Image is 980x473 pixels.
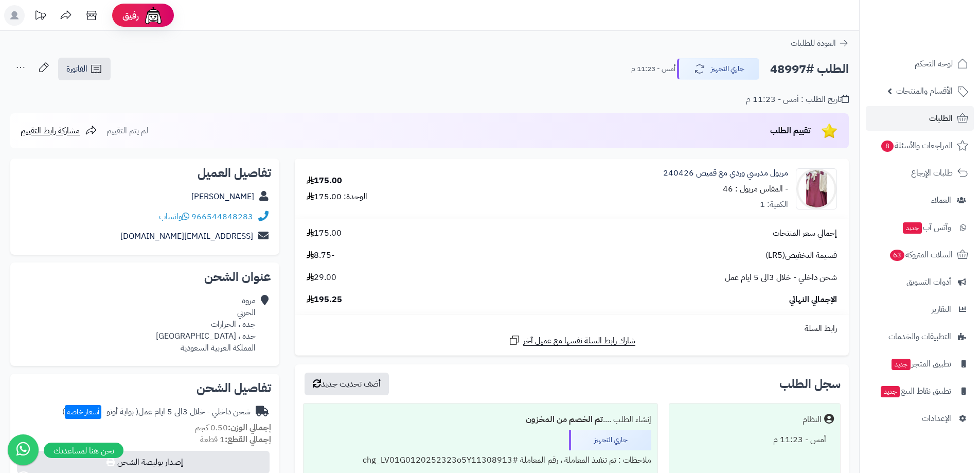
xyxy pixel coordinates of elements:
a: السلات المتروكة63 [866,242,974,267]
a: المراجعات والأسئلة8 [866,133,974,158]
span: قسيمة التخفيض(LR5) [765,250,837,261]
span: شحن داخلي - خلال 3الى 5 ايام عمل [725,272,837,284]
a: مشاركة رابط التقييم [21,125,97,137]
span: 195.25 [307,294,342,306]
strong: إجمالي الوزن: [228,422,271,434]
span: أسعار خاصة [65,405,101,419]
a: تطبيق نقاط البيعجديد [866,379,974,404]
h3: سجل الطلب [779,378,841,390]
div: الكمية: 1 [760,199,788,211]
button: جاري التجهيز [677,58,759,80]
a: مريول مدرسي وردي مع قميص 240426 [663,167,788,179]
span: ( بوابة أوتو - ) [62,406,138,418]
small: - المقاس مريول : 46 [723,183,788,195]
div: أمس - 11:23 م [675,430,834,450]
span: رفيق [122,9,139,22]
a: الفاتورة [58,58,111,80]
a: 966544848283 [191,211,253,223]
span: أدوات التسويق [906,275,951,289]
a: العودة للطلبات [791,37,849,49]
small: أمس - 11:23 م [631,64,675,74]
strong: إجمالي القطع: [225,433,271,446]
div: رابط السلة [299,323,845,335]
img: ai-face.png [143,5,164,26]
span: المراجعات والأسئلة [880,138,953,153]
span: الإجمالي النهائي [789,294,837,306]
h2: الطلب #48997 [770,59,849,80]
b: تم الخصم من المخزون [526,413,603,426]
h2: عنوان الشحن [19,271,271,283]
span: الإعدادات [922,411,951,426]
a: الطلبات [866,106,974,131]
span: تطبيق المتجر [890,357,951,371]
h2: تفاصيل العميل [19,167,271,179]
img: 1755012928-1000458341-90x90.jpg [796,168,836,209]
span: -8.75 [307,250,334,261]
a: الإعدادات [866,406,974,431]
span: تقييم الطلب [770,125,811,137]
span: العودة للطلبات [791,37,836,49]
span: 63 [890,250,904,261]
span: وآتس آب [902,220,951,235]
a: [EMAIL_ADDRESS][DOMAIN_NAME] [120,230,253,242]
span: مشاركة رابط التقييم [21,125,80,137]
div: مروه الحربي جده ، الحرازات جده ، [GEOGRAPHIC_DATA] المملكة العربية السعودية [156,295,256,354]
span: جديد [892,359,911,370]
span: إجمالي سعر المنتجات [773,227,837,239]
span: 175.00 [307,227,342,239]
a: طلبات الإرجاع [866,161,974,185]
span: 8 [881,141,894,152]
small: 1 قطعة [200,433,271,446]
span: 29.00 [307,272,336,284]
span: لم يتم التقييم [106,125,148,137]
span: تطبيق نقاط البيع [880,384,951,398]
a: وآتس آبجديد [866,215,974,240]
div: الوحدة: 175.00 [307,191,367,203]
a: التقارير [866,297,974,322]
div: النظام [803,414,822,426]
a: شارك رابط السلة نفسها مع عميل آخر [508,334,635,347]
a: العملاء [866,188,974,213]
div: شحن داخلي - خلال 3الى 5 ايام عمل [62,406,251,418]
span: الطلبات [929,111,953,126]
div: 175.00 [307,175,342,187]
img: logo-2.png [910,26,970,48]
span: الفاتورة [66,63,87,75]
div: ملاحظات : تم تنفيذ المعاملة ، رقم المعاملة #chg_LV01G0120252323o5Y11308913 [310,450,651,470]
span: السلات المتروكة [889,248,953,262]
a: لوحة التحكم [866,51,974,76]
a: [PERSON_NAME] [191,190,254,203]
div: إنشاء الطلب .... [310,410,651,430]
span: العملاء [931,193,951,207]
div: تاريخ الطلب : أمس - 11:23 م [746,94,849,106]
span: لوحة التحكم [915,57,953,71]
a: تحديثات المنصة [27,5,53,28]
button: أضف تحديث جديد [305,373,389,395]
small: 0.50 كجم [195,422,271,434]
span: شارك رابط السلة نفسها مع عميل آخر [523,335,635,347]
span: جديد [903,222,922,234]
a: التطبيقات والخدمات [866,324,974,349]
h2: تفاصيل الشحن [19,382,271,394]
span: التقارير [932,302,951,317]
span: جديد [881,386,900,397]
span: طلبات الإرجاع [911,166,953,180]
span: التطبيقات والخدمات [888,329,951,344]
a: تطبيق المتجرجديد [866,352,974,376]
a: واتساب [159,211,189,223]
span: الأقسام والمنتجات [896,84,953,98]
a: أدوات التسويق [866,270,974,294]
div: جاري التجهيز [569,430,651,450]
